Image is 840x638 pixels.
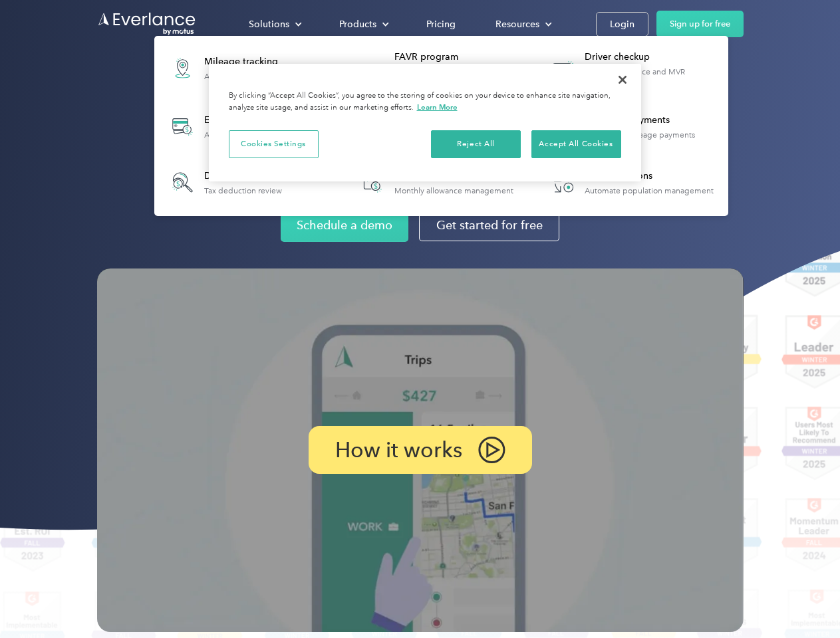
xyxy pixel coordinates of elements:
a: Expense trackingAutomatic transaction logs [161,102,307,151]
a: HR IntegrationsAutomate population management [541,161,720,204]
div: HR Integrations [585,169,714,183]
div: Tax deduction review [204,186,282,195]
a: FAVR programFixed & Variable Rate reimbursement design & management [351,44,531,92]
div: Pricing [426,16,456,33]
div: Products [339,16,376,33]
a: Deduction finderTax deduction review [161,161,289,204]
div: Expense tracking [204,114,300,127]
a: Go to homepage [97,11,197,37]
div: Driver checkup [585,51,721,64]
div: Monthly allowance management [394,186,513,195]
div: Products [326,13,400,36]
a: Get started for free [419,209,559,241]
div: Automatic mileage logs [204,72,291,81]
div: Resources [482,13,563,36]
button: Cookies Settings [229,130,319,158]
a: Schedule a demo [281,209,408,242]
div: Login [610,16,634,33]
div: By clicking “Accept All Cookies”, you agree to the storing of cookies on your device to enhance s... [229,90,621,114]
p: How it works [335,442,462,458]
a: Sign up for free [656,11,744,37]
a: Driver checkupLicense, insurance and MVR verification [541,44,722,92]
div: Mileage tracking [204,55,291,68]
div: Solutions [235,13,313,36]
div: Privacy [209,64,641,181]
div: Cookie banner [209,64,641,181]
div: License, insurance and MVR verification [585,67,721,86]
div: Deduction finder [204,169,282,183]
div: Automatic transaction logs [204,130,300,140]
a: Mileage trackingAutomatic mileage logs [161,44,297,92]
div: Solutions [249,16,289,33]
a: Login [596,12,648,37]
a: Accountable planMonthly allowance management [351,161,520,204]
div: FAVR program [394,51,531,64]
nav: Products [154,36,728,216]
button: Close [608,65,637,94]
div: Resources [495,16,539,33]
div: Automate population management [585,186,714,195]
input: Submit [98,79,165,107]
a: More information about your privacy, opens in a new tab [417,102,458,112]
a: Pricing [413,13,469,36]
button: Reject All [431,130,521,158]
button: Accept All Cookies [531,130,621,158]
